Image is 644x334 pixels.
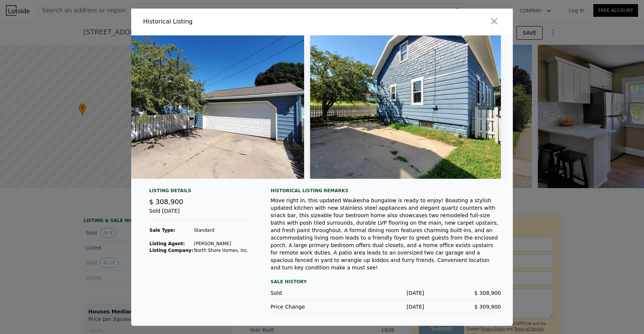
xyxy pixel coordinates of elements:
[271,289,347,297] div: Sold
[143,17,319,26] div: Historical Listing
[474,304,501,310] span: $ 309,900
[149,207,253,221] div: Sold [DATE]
[271,197,501,271] div: Move right in, this updated Waukesha bungalow is ready to enjoy! Boasting a stylish updated kitch...
[113,35,304,179] img: Property Img
[149,248,193,253] strong: Listing Company:
[271,303,347,310] div: Price Change
[149,228,175,233] strong: Sale Type:
[271,277,501,286] div: Sale History
[149,241,185,246] strong: Listing Agent:
[347,289,424,297] div: [DATE]
[193,227,249,234] td: Standard
[149,188,253,197] div: Listing Details
[193,240,249,247] td: [PERSON_NAME]
[271,188,501,194] div: Historical Listing remarks
[193,247,249,254] td: North Shore Homes, Inc.
[347,303,424,310] div: [DATE]
[474,290,501,296] span: $ 308,900
[310,35,501,179] img: Property Img
[149,198,183,206] span: $ 308,900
